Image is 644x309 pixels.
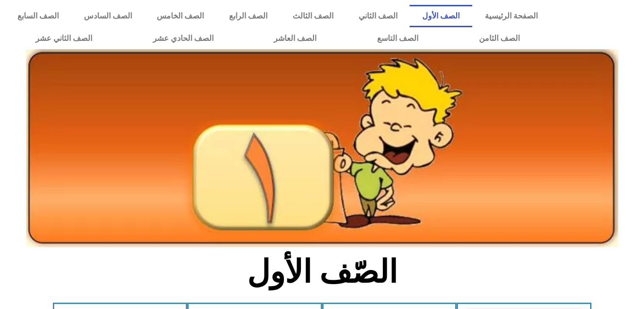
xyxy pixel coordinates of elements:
a: الصف التاسع [347,27,449,50]
a: الصف الثاني [346,5,410,27]
a: الصف السادس [71,5,145,27]
a: الصف الثامن [449,27,550,50]
h2: الصّف الأول [162,253,482,291]
a: الصف الخامس [144,5,216,27]
a: الصف الثاني عشر [5,27,122,50]
a: الصف العاشر [244,27,347,50]
a: الصف السابع [5,5,71,27]
a: الصف الحادي عشر [122,27,244,50]
a: الصف الأول [410,5,472,27]
a: الصف الثالث [280,5,346,27]
a: الصفحة الرئيسية [472,5,550,27]
a: الصف الرابع [216,5,280,27]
